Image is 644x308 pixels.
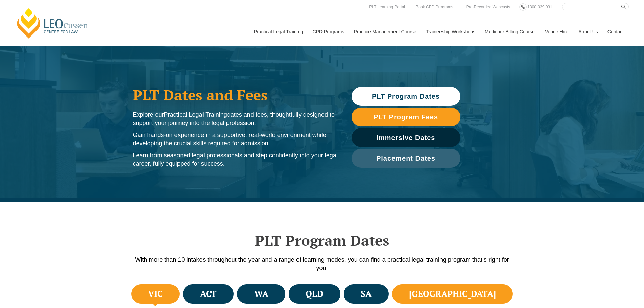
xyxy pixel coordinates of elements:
a: Medicare Billing Course [480,17,540,46]
a: Practical Legal Training [249,17,308,46]
h4: SA [361,288,372,300]
span: Practical Legal Training [164,111,227,118]
h4: VIC [148,288,163,300]
h4: ACT [200,288,217,300]
p: Explore our dates and fees, thoughtfully designed to support your journey into the legal profession. [133,111,338,127]
h4: QLD [306,288,323,300]
a: Venue Hire [540,17,573,46]
a: PLT Program Dates [352,87,460,106]
h1: PLT Dates and Fees [133,87,338,103]
a: PLT Learning Portal [367,3,407,11]
p: Learn from seasoned legal professionals and step confidently into your legal career, fully equipp... [133,151,338,168]
a: CPD Programs [307,17,349,46]
a: About Us [573,17,602,46]
span: Immersive Dates [377,134,435,141]
span: 1300 039 031 [527,5,552,9]
a: Immersive Dates [352,128,460,147]
a: Book CPD Programs [414,3,455,11]
h4: WA [254,288,268,300]
a: [PERSON_NAME] Centre for Law [15,7,90,39]
h2: PLT Program Dates [129,232,515,249]
p: With more than 10 intakes throughout the year and a range of learning modes, you can find a pract... [129,256,515,273]
span: Placement Dates [376,155,435,162]
span: PLT Program Fees [374,114,438,120]
a: PLT Program Fees [352,108,460,126]
h4: [GEOGRAPHIC_DATA] [409,288,496,300]
p: Gain hands-on experience in a supportive, real-world environment while developing the crucial ski... [133,131,338,148]
a: Pre-Recorded Webcasts [464,3,512,11]
a: Traineeship Workshops [421,17,480,46]
a: Practice Management Course [349,17,421,46]
a: Placement Dates [352,149,460,168]
span: PLT Program Dates [372,93,440,100]
a: 1300 039 031 [526,3,554,11]
a: Contact [602,17,629,46]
